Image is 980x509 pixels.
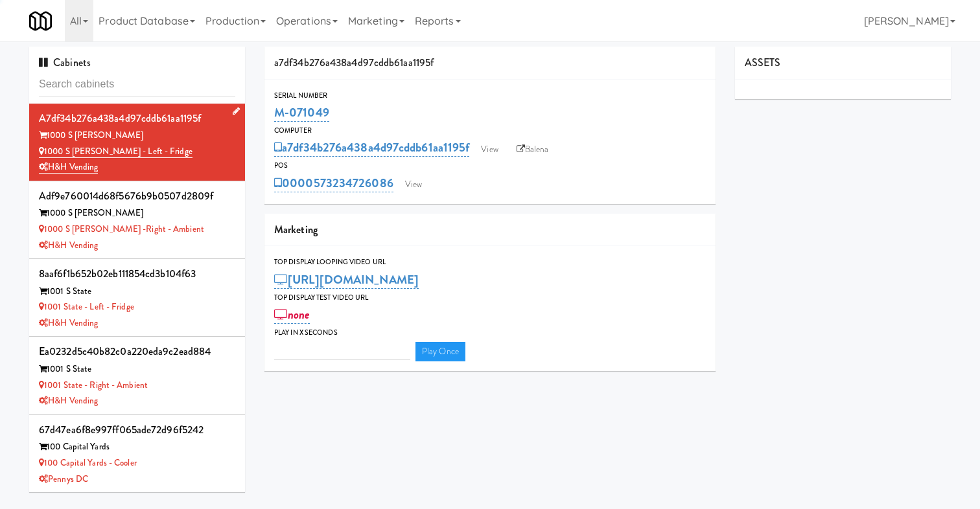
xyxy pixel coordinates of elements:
[29,181,245,259] li: adf9e760014d68f5676b9b0507d2809f1000 S [PERSON_NAME] 1000 S [PERSON_NAME] -Right - AmbientH&H Ven...
[274,124,706,137] div: Computer
[274,291,706,304] div: Top Display Test Video Url
[39,223,204,235] a: 1000 S [PERSON_NAME] -Right - Ambient
[39,73,235,96] input: Search cabinets
[39,264,235,284] div: 8aaf6f1b652b02eb111854cd3b104f63
[39,473,88,485] a: Pennys DC
[39,457,137,469] a: 100 Capital Yards - Cooler
[39,187,235,206] div: adf9e760014d68f5676b9b0507d2809f
[39,317,98,329] a: H&H Vending
[39,205,235,221] div: 1000 S [PERSON_NAME]
[29,104,245,181] li: a7df34b276a438a4d97cddb61aa1195f1000 S [PERSON_NAME] 1000 S [PERSON_NAME] - Left - FridgeH&H Vending
[399,175,428,194] a: View
[29,259,245,337] li: 8aaf6f1b652b02eb111854cd3b104f631001 S State 1001 State - Left - FridgeH&H Vending
[274,306,310,324] a: none
[29,415,245,493] li: 67d47ea6f8e997ff065ade72d96f5242100 Capital Yards 100 Capital Yards - CoolerPennys DC
[474,140,504,159] a: View
[39,420,235,440] div: 67d47ea6f8e997ff065ade72d96f5242
[274,256,706,269] div: Top Display Looping Video Url
[39,342,235,361] div: ea0232d5c40b82c0a220eda9c2ead884
[274,139,469,157] a: a7df34b276a438a4d97cddb61aa1195f
[274,271,419,289] a: [URL][DOMAIN_NAME]
[274,104,329,122] a: M-071049
[39,439,235,455] div: 100 Capital Yards
[415,342,465,361] a: Play Once
[39,161,98,174] a: H&H Vending
[39,239,98,251] a: H&H Vending
[39,379,148,391] a: 1001 State - Right - Ambient
[39,109,235,128] div: a7df34b276a438a4d97cddb61aa1195f
[39,361,235,378] div: 1001 S State
[39,145,192,158] a: 1000 S [PERSON_NAME] - Left - Fridge
[510,140,555,159] a: Balena
[274,222,318,237] span: Marketing
[39,55,91,70] span: Cabinets
[264,47,716,80] div: a7df34b276a438a4d97cddb61aa1195f
[29,10,52,32] img: Micromart
[274,326,706,339] div: Play in X seconds
[39,128,235,144] div: 1000 S [PERSON_NAME]
[39,284,235,300] div: 1001 S State
[274,174,393,192] a: 0000573234726086
[39,300,134,313] a: 1001 State - Left - Fridge
[745,55,781,70] span: ASSETS
[39,394,98,407] a: H&H Vending
[274,89,706,102] div: Serial Number
[29,337,245,414] li: ea0232d5c40b82c0a220eda9c2ead8841001 S State 1001 State - Right - AmbientH&H Vending
[274,159,706,172] div: POS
